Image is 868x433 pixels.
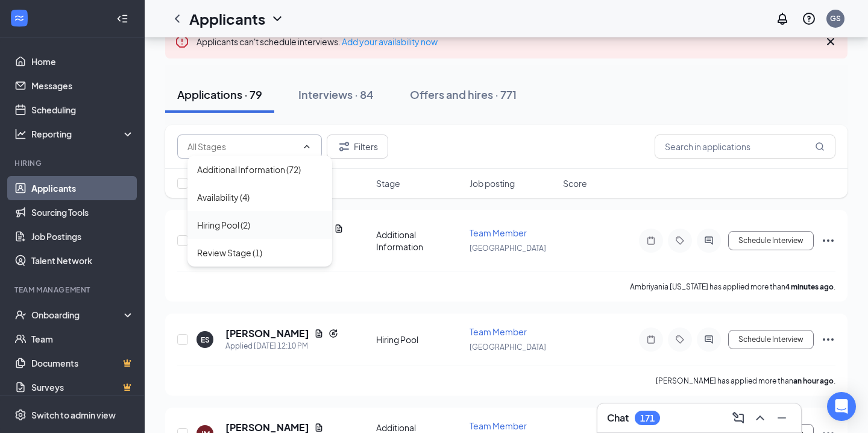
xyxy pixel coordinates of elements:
[376,177,400,189] span: Stage
[673,335,687,344] svg: Tag
[750,408,770,428] button: ChevronUp
[177,87,262,102] div: Applications · 79
[314,423,324,432] svg: Document
[785,282,834,291] b: 4 minutes ago
[175,34,189,49] svg: Error
[31,351,134,375] a: DocumentsCrown
[702,236,716,245] svg: ActiveChat
[189,8,265,29] h1: Applicants
[31,224,134,248] a: Job Postings
[607,411,629,425] h3: Chat
[197,163,301,176] div: Additional Information (72)
[197,218,250,232] div: Hiring Pool (2)
[470,177,515,189] span: Job posting
[823,34,838,49] svg: Cross
[197,246,262,259] div: Review Stage (1)
[775,11,790,26] svg: Notifications
[334,224,344,233] svg: Document
[31,74,134,98] a: Messages
[31,309,124,321] div: Onboarding
[470,343,546,352] span: [GEOGRAPHIC_DATA]
[187,140,297,153] input: All Stages
[802,11,816,26] svg: QuestionInfo
[772,408,791,428] button: Minimize
[655,134,835,159] input: Search in applications
[14,309,27,321] svg: UserCheck
[702,335,716,344] svg: ActiveChat
[31,128,135,140] div: Reporting
[314,329,324,338] svg: Document
[821,332,835,347] svg: Ellipses
[31,176,134,200] a: Applicants
[563,177,587,189] span: Score
[197,36,438,47] span: Applicants can't schedule interviews.
[731,411,746,425] svg: ComposeMessage
[14,285,132,295] div: Team Management
[201,335,210,345] div: ES
[298,87,374,102] div: Interviews · 84
[31,98,134,122] a: Scheduling
[775,411,789,425] svg: Minimize
[31,375,134,399] a: SurveysCrown
[31,409,116,421] div: Switch to admin view
[302,142,312,151] svg: ChevronUp
[197,191,250,204] div: Availability (4)
[644,236,658,245] svg: Note
[630,282,835,292] p: Ambriyania [US_STATE] has applied more than .
[821,233,835,248] svg: Ellipses
[376,333,462,346] div: Hiring Pool
[815,142,825,151] svg: MagnifyingGlass
[170,11,184,26] svg: ChevronLeft
[337,139,351,154] svg: Filter
[410,87,517,102] div: Offers and hires · 771
[31,248,134,273] a: Talent Network
[644,335,658,344] svg: Note
[329,329,338,338] svg: Reapply
[14,409,27,421] svg: Settings
[753,411,767,425] svg: ChevronUp
[14,158,132,168] div: Hiring
[470,244,546,253] span: [GEOGRAPHIC_DATA]
[830,13,841,24] div: GS
[640,413,655,423] div: 171
[470,227,527,238] span: Team Member
[793,376,834,385] b: an hour ago
[327,134,388,159] button: Filter Filters
[656,376,835,386] p: [PERSON_NAME] has applied more than .
[470,420,527,431] span: Team Member
[673,236,687,245] svg: Tag
[225,327,309,340] h5: [PERSON_NAME]
[470,326,527,337] span: Team Member
[728,330,814,349] button: Schedule Interview
[342,36,438,47] a: Add your availability now
[270,11,285,26] svg: ChevronDown
[31,327,134,351] a: Team
[376,229,462,253] div: Additional Information
[827,392,856,421] div: Open Intercom Messenger
[14,128,27,140] svg: Analysis
[116,13,128,25] svg: Collapse
[31,49,134,74] a: Home
[225,340,338,352] div: Applied [DATE] 12:10 PM
[31,200,134,224] a: Sourcing Tools
[13,12,25,24] svg: WorkstreamLogo
[729,408,748,428] button: ComposeMessage
[728,231,814,250] button: Schedule Interview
